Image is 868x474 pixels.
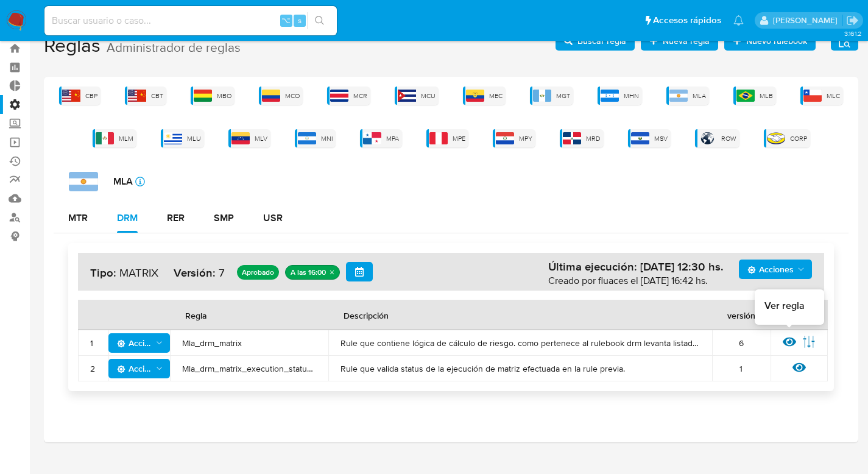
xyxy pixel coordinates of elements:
[281,15,291,26] span: ⌥
[846,14,859,27] a: Salir
[764,299,805,313] span: Ver regla
[307,12,332,29] button: search-icon
[44,13,337,29] input: Buscar usuario o caso...
[773,15,842,26] p: julian.dari@mercadolibre.com
[733,15,744,26] a: Notificaciones
[653,14,721,27] span: Accesos rápidos
[844,29,862,38] span: 3.161.2
[298,15,302,26] span: s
